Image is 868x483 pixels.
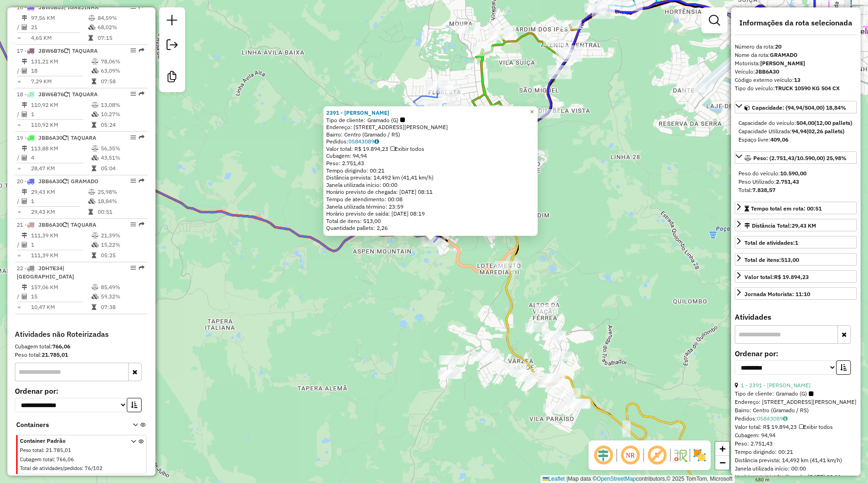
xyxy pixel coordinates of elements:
button: Ordem crescente [127,398,142,412]
td: 157,06 KM [31,283,91,292]
div: Número da rota: [735,43,857,51]
span: 76/102 [85,465,103,471]
span: | GRAMADO [67,178,99,185]
i: Observações [374,139,379,144]
span: JBW6B76 [38,91,64,98]
div: Map data © contributors,© 2025 TomTom, Microsoft [540,475,735,483]
td: 05:24 [100,120,144,130]
div: Valor total: R$ 19.894,23 [735,423,857,431]
strong: 504,00 [796,119,814,126]
strong: 766,06 [52,343,70,350]
label: Ordenar por: [735,348,857,359]
td: 25,98% [97,187,144,197]
td: 29,43 KM [31,207,88,217]
span: 21 - [17,221,96,228]
strong: JBB6A30 [755,68,779,75]
td: 13,08% [100,100,144,110]
a: 05843089 [757,415,787,422]
span: Gramado (G) [367,116,405,124]
div: Atividade não roteirizada - MERCADO E ACOUGUE GA [543,403,566,413]
i: Tempo total em rota [92,79,96,84]
em: Opções [130,222,136,227]
div: Veículo: [735,68,857,76]
span: : [43,447,44,453]
td: 7,29 KM [31,77,91,86]
td: 84,59% [97,13,144,23]
td: / [17,292,21,301]
em: Opções [130,135,136,140]
a: 1 - 2391 - [PERSON_NAME] [741,382,811,389]
a: Exportar sessão [163,36,181,56]
i: Distância Total [22,15,27,21]
td: 05:04 [100,164,144,173]
i: % de utilização do peso [88,15,95,21]
span: JBB6A30 [38,221,62,228]
em: Rota exportada [139,135,144,140]
span: Total de atividades/pedidos [20,465,82,471]
a: Zoom in [715,442,729,456]
span: 22 - [17,265,74,280]
strong: (02,26 pallets) [806,128,844,135]
i: Distância Total [22,189,27,195]
a: Exibir filtros [705,11,724,30]
i: % de utilização da cubagem [88,198,95,204]
div: Pedidos: [326,138,535,145]
a: 2391 - [PERSON_NAME] [326,109,389,116]
div: Horário previsto de chegada: [DATE] 08:11 [735,473,857,481]
td: 1 [31,110,91,119]
td: 15 [31,292,91,301]
span: Tempo total em rota: 00:51 [751,205,822,212]
span: 16 - [17,4,99,11]
span: 18 - [17,91,98,98]
td: / [17,23,21,32]
a: Total de atividades:1 [735,236,857,248]
i: Veículo já utilizado nesta sessão [62,179,67,184]
td: 110,92 KM [31,120,91,130]
em: Opções [130,178,136,184]
a: Leaflet [543,476,565,482]
div: Atividade não roteirizada - VIP SUPERMERCADO LTD [515,372,538,382]
span: − [719,457,725,468]
td: / [17,197,21,206]
i: % de utilização do peso [92,102,99,108]
strong: 21.785,01 [42,351,68,358]
a: Tempo total em rota: 00:51 [735,202,857,214]
a: Nova sessão e pesquisa [163,11,181,32]
div: Total de itens: 513,00 [326,217,535,225]
div: Atividade não roteirizada - MERCADO GENIAL [543,37,566,46]
td: = [17,303,21,312]
td: 1 [31,240,91,249]
td: / [17,240,21,249]
td: 78,06% [100,57,144,66]
h4: Informações da rota selecionada [735,19,857,27]
i: Distância Total [22,285,27,290]
div: Total de itens: [744,256,799,264]
span: | TAQUARA [67,221,96,228]
div: Atividade não roteirizada - GUINCHOS WALLENTINI [538,378,561,388]
div: Código externo veículo: [735,76,857,84]
a: 05843089 [348,138,379,145]
a: Jornada Motorista: 11:10 [735,287,857,300]
img: Exibir/Ocultar setores [692,448,707,463]
div: Motorista: [735,59,857,68]
a: Close popup [527,106,538,118]
strong: [PERSON_NAME] [760,60,805,67]
div: Atividade não roteirizada - MERCADO PONTO CERTO [440,88,463,97]
i: Observações [783,416,787,421]
td: 4,65 KM [31,33,88,43]
div: Horário previsto de saída: [DATE] 08:19 [326,210,535,217]
em: Opções [130,265,136,271]
i: Total de Atividades [22,111,27,117]
div: Cubagem: 94,94 [326,152,535,160]
div: Tempo dirigindo: 00:21 [735,448,857,456]
td: = [17,164,21,173]
strong: TRUCK 10590 KG 504 CX [775,85,840,92]
span: 17 - [17,47,98,54]
td: 05:25 [100,251,144,260]
span: JBW6B76 [38,47,64,54]
i: Veículo já utilizado nesta sessão [62,135,67,141]
span: 766,06 [56,456,74,463]
div: Atividade não roteirizada - POSTO PORTICO LTDA [541,373,564,383]
td: 4 [31,153,91,162]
